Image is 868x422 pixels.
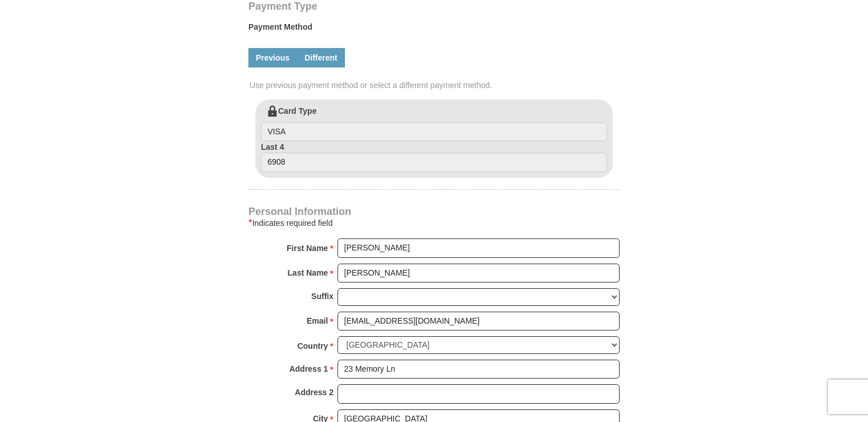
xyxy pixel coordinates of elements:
div: Indicates required field [248,216,620,230]
strong: Address 1 [290,361,328,377]
h4: Payment Type [248,2,620,11]
strong: Address 2 [295,384,333,400]
label: Payment Method [248,21,620,38]
a: Different [297,48,345,67]
strong: First Name [287,240,328,256]
span: Use previous payment method or select a different payment method. [250,79,621,91]
strong: Last Name [288,265,328,281]
strong: Email [307,313,328,329]
input: Last 4 [261,153,607,172]
strong: Country [298,338,328,354]
label: Card Type [261,105,607,142]
strong: Suffix [311,288,333,304]
a: Previous [248,48,297,67]
input: Card Type [261,122,607,142]
h4: Personal Information [248,207,620,216]
label: Last 4 [261,141,607,172]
